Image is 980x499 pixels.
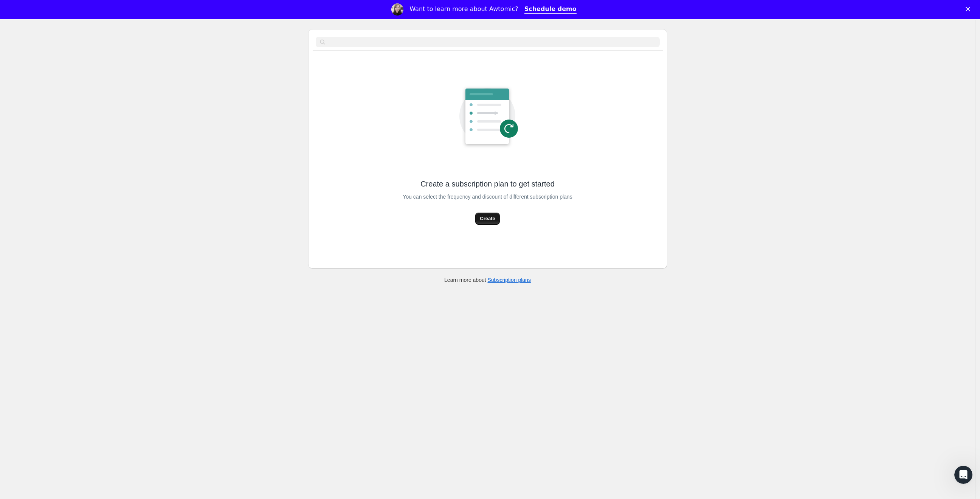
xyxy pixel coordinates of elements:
[475,213,499,225] button: Create
[403,191,572,202] span: You can select the frequency and discount of different subscription plans
[420,179,555,189] span: Create a subscription plan to get started
[444,276,531,284] p: Learn more about
[966,7,973,11] div: Close
[524,5,577,14] a: Schedule demo
[488,277,531,283] a: Subscription plans
[480,215,495,222] span: Create
[954,466,972,484] iframe: Intercom live chat
[409,5,518,13] div: Want to learn more about Awtomic?
[391,3,403,16] img: Profile image for Emily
